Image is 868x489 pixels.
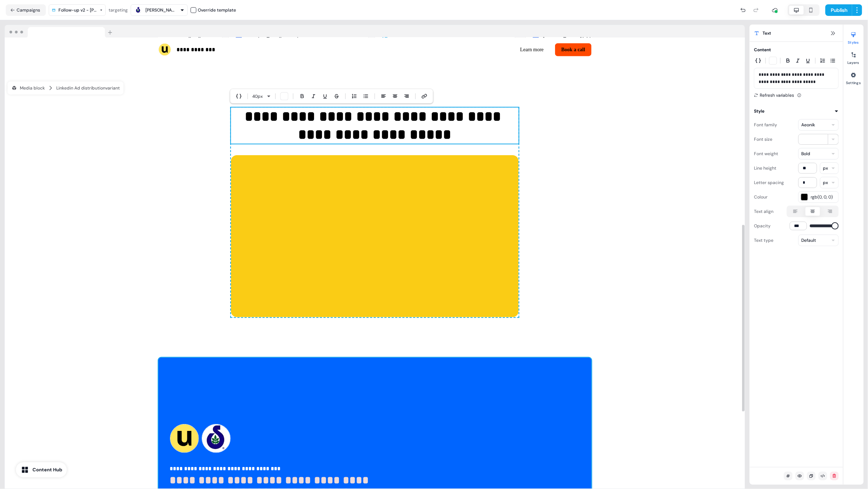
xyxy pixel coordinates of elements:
button: rgb(0, 0, 0) [798,191,839,203]
div: Text type [754,235,773,246]
div: Override template [198,6,236,14]
div: Line height [754,162,776,174]
button: Settings [843,69,864,85]
button: Campaigns [6,4,46,16]
button: Refresh variables [754,92,794,99]
div: px [823,179,828,186]
div: Follow-up v2 - [PERSON_NAME] [58,6,97,14]
button: 40px [249,92,267,101]
span: rgb(0, 0, 0) [811,193,836,201]
span: Text [763,30,771,37]
button: Learn more [514,43,549,56]
img: Browser topbar [5,25,115,38]
div: Text align [754,206,773,217]
button: Book a call [555,43,591,56]
div: Opacity [754,220,771,232]
button: Publish [825,4,852,16]
div: Style [754,108,764,115]
div: Letter spacing [754,177,784,188]
div: targeting [109,6,128,14]
button: Aeonik [798,119,839,131]
div: Content Hub [32,466,62,473]
div: Font family [754,119,777,131]
button: Styles [843,29,864,45]
span: 40 px [252,93,263,100]
div: Aeonik [802,121,815,128]
button: Content Hub [16,462,67,477]
div: px [823,165,828,172]
div: Bold [802,150,811,157]
div: Colour [754,191,768,203]
button: Style [754,108,839,115]
div: Media block [11,84,45,92]
div: Linkedin Ad distribution variant [56,84,120,92]
button: Layers [843,49,864,65]
div: Default [802,237,816,244]
button: [PERSON_NAME] [131,4,188,16]
div: Font size [754,134,772,145]
div: Content [754,46,771,53]
div: Learn moreBook a call [378,43,592,56]
div: [PERSON_NAME] [145,6,174,14]
div: Font weight [754,148,778,160]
